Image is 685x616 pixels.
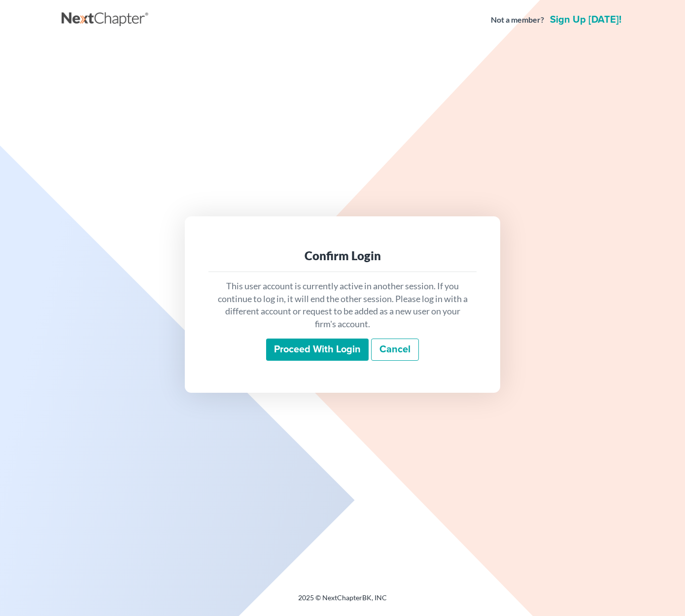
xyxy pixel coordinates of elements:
[62,593,623,611] div: 2025 © NextChapterBK, INC
[491,14,544,26] strong: Not a member?
[548,15,623,25] a: Sign up [DATE]!
[216,248,469,264] div: Confirm Login
[371,339,419,361] a: Cancel
[266,339,369,361] input: Proceed with login
[216,280,469,331] p: This user account is currently active in another session. If you continue to log in, it will end ...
